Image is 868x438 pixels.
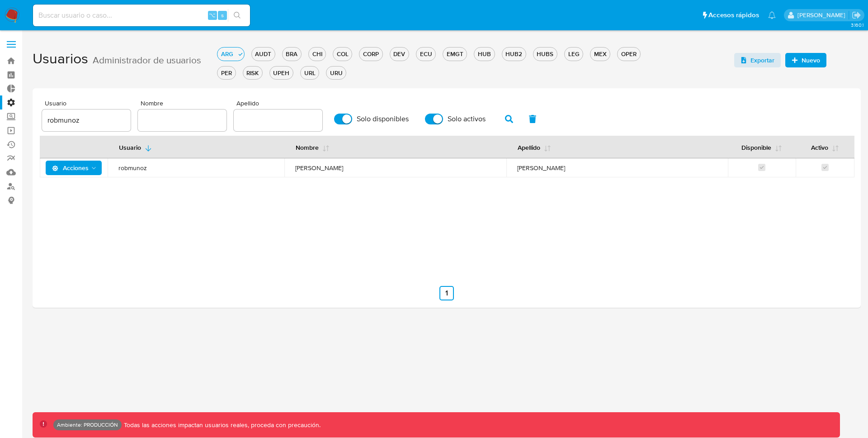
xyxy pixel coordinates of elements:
span: ⌥ [209,11,216,19]
a: Salir [852,10,861,20]
span: Accesos rápidos [708,10,759,20]
p: Todas las acciones impactan usuarios reales, proceda con precaución. [122,421,321,429]
button: search-icon [228,9,246,22]
a: Notificaciones [768,11,776,19]
span: s [221,11,224,19]
p: Ambiente: PRODUCCIÓN [57,423,118,427]
p: ramiro.carbonell@mercadolibre.com.co [797,11,849,19]
input: Buscar usuario o caso... [33,10,250,21]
